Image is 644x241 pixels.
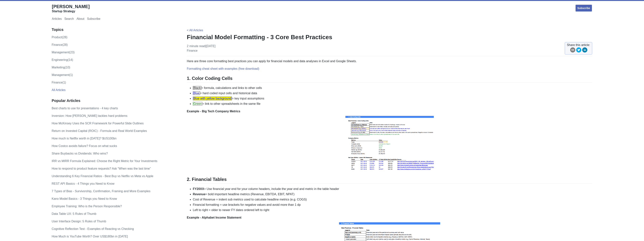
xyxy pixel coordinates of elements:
h2: 1. Color Coding Cells [187,76,592,83]
a: About [77,17,84,21]
li: = formula, calculations and links to other cells [193,86,592,90]
a: How much is Netflix worth in [DATE]? $US100bn [52,137,117,140]
span: Green [193,102,202,106]
button: twitter [576,47,581,54]
span: Share this article: [567,43,590,47]
a: Subscribe [575,4,592,12]
li: Financial formatting = use brackets for negative values and avoid more than 1 dp [193,203,592,207]
a: Inversion: How [PERSON_NAME] tackles hard problems [52,114,127,117]
a: Subscribe [87,17,100,21]
a: IRR vs MIRR Formula Explained: Choose the Right Metric for Your Investments [52,159,157,163]
strong: Revenue [193,193,206,196]
h3: Popular Articles [52,98,179,103]
h1: Financial Model Formatting - 3 Core Best Practices [187,33,592,41]
p: Here are three core formatting best practices you can apply for financial models and data analyse... [187,59,592,64]
li: Cost of Revenue = indent sub metrics used to calculate headline metrics (e.g. COGS) [193,197,592,202]
a: product(28) [52,36,68,39]
span: Blue with yellow background [193,97,232,100]
a: finance [187,49,198,52]
img: COLORCODE [344,114,435,172]
a: Best charts to use for presentations - 4 key charts [52,107,118,110]
a: Return on Invested Capital (ROIC) - Formula and Real World Examples [52,129,147,132]
strong: Example - Big Tech Company Metrics [187,110,240,113]
a: Kano Model Basics - 3 Things you Need to Know [52,197,117,200]
a: management(23) [52,51,75,54]
a: < All Articles [187,29,203,32]
a: Cognitive Reflection Test - Examples of Reacting vs Checking [52,227,134,230]
a: Understanding 6 Key Financial Ratios - Best Buy vs Netflix vs Meta vs Apple [52,174,153,178]
button: email [570,47,575,54]
span: Blue [193,91,200,95]
a: engineering(14) [52,58,73,61]
a: REST API Basics - 4 Things you Need to Know [52,182,115,185]
h2: 2. Financial Tables [187,177,592,184]
a: Employee Training: Who is the Person Responsible? [52,205,122,208]
a: Share Buybacks vs Dividends: Who wins? [52,152,108,155]
button: linkedin [582,47,587,54]
a: Data Table UX: 5 Rules of Thumb [52,212,96,215]
li: = Use financial year end for your column headers, include the year end and metric in the table he... [193,187,592,191]
span: Black [193,86,201,90]
li: = hard coded input cells and historical data [193,91,592,96]
div: Startup Strategy [52,9,90,13]
a: 7 Types of Bias - Survivorship, Confirmation, Framing and More Examples [52,190,150,193]
a: User Interface Design: 5 Rules of Thumb [52,220,106,223]
span: [PERSON_NAME] [52,4,90,9]
a: Finance(1) [52,81,66,84]
a: How Costco avoids failure? Focus on what sucks [52,144,117,148]
strong: Example - Alphabet Income Statement [187,216,241,219]
a: All Articles [52,88,66,92]
a: Management(1) [52,73,73,77]
p: 2 minute read | [DATE] [187,44,215,53]
a: marketing(10) [52,66,70,69]
li: = bold important headline metrics (Revenue, EBITDA, EBIT, NPAT) [193,192,592,197]
strong: FY20XX [193,187,204,191]
a: Formatting cheat sheet with examples (free download) [187,67,259,70]
a: How McKinsey Uses the SCR Framework for Powerful Slide Outlines [52,122,144,125]
a: [PERSON_NAME]Startup Strategy [52,4,90,13]
h3: Topics [52,27,179,32]
a: Search [64,17,74,21]
li: Left to right = older to newer FY dates ordered left to right [193,208,592,212]
a: How Much is YouTube Worth? Over US$180bn in [DATE] [52,235,128,238]
a: finance(28) [52,43,68,46]
li: = link to other spreadsheets in the same file [193,102,592,106]
a: How to respond to product feature requests? Ask “When was the last time” [52,167,151,170]
a: Articles [52,17,62,21]
li: = key input assumptions [193,96,592,101]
